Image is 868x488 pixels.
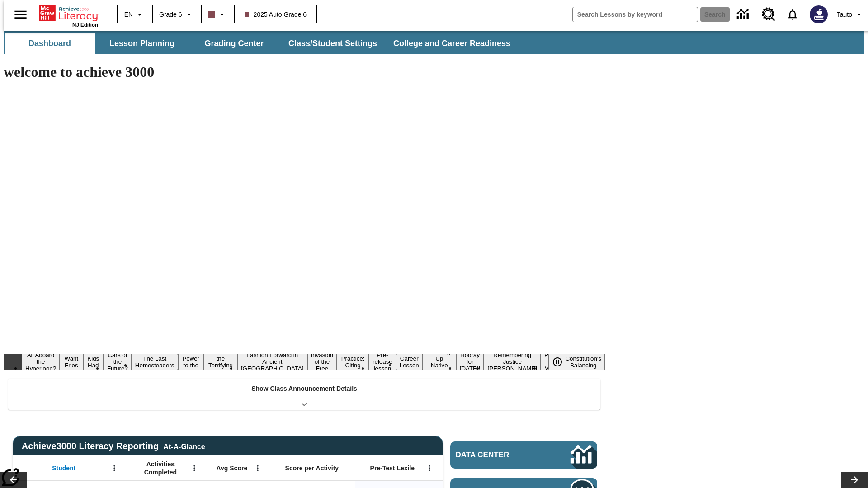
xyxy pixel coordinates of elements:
button: Slide 17 The Constitution's Balancing Act [561,347,605,377]
div: SubNavbar [4,33,519,54]
button: Slide 1 All Aboard the Hyperloop? [22,350,60,373]
button: Slide 6 Solar Power to the People [178,347,204,377]
button: Slide 8 Fashion Forward in Ancient Rome [237,350,307,373]
button: Pause [548,354,566,370]
button: Open side menu [7,1,34,28]
button: Slide 2 Do You Want Fries With That? [60,340,83,384]
button: Slide 9 The Invasion of the Free CD [307,343,337,380]
a: Data Center [731,2,756,27]
div: SubNavbar [4,31,864,54]
button: Slide 15 Remembering Justice O'Connor [484,350,541,373]
button: Select a new avatar [804,3,833,26]
span: Pre-Test Lexile [370,464,415,472]
p: Show Class Announcement Details [251,384,357,394]
div: Pause [548,354,576,370]
img: Avatar [810,5,828,23]
span: Activities Completed [131,460,190,476]
button: Slide 3 Dirty Jobs Kids Had To Do [83,340,104,384]
span: Tauto [837,10,852,19]
button: Language: EN, Select a language [120,6,149,23]
button: College and Career Readiness [386,33,518,54]
span: Score per Activity [285,464,339,472]
a: Notifications [781,3,804,26]
span: NJ Edition [72,22,98,28]
button: Profile/Settings [833,6,868,23]
button: Slide 13 Cooking Up Native Traditions [423,347,456,377]
span: Achieve3000 Literacy Reporting [22,441,205,451]
button: Lesson carousel, Next [841,472,868,488]
h1: welcome to achieve 3000 [4,64,605,80]
button: Slide 5 The Last Homesteaders [132,354,178,370]
div: Home [39,3,98,28]
button: Slide 11 Pre-release lesson [369,350,396,373]
button: Open Menu [423,461,436,475]
button: Slide 10 Mixed Practice: Citing Evidence [337,347,369,377]
button: Slide 4 Cars of the Future? [104,350,132,373]
span: Grade 6 [159,10,182,19]
span: Avg Score [216,464,247,472]
button: Grade: Grade 6, Select a grade [156,6,198,23]
div: Show Class Announcement Details [8,379,600,410]
button: Open Menu [251,461,264,475]
button: Open Menu [108,461,121,475]
a: Data Center [450,441,597,469]
button: Slide 7 Attack of the Terrifying Tomatoes [204,347,237,377]
button: Slide 12 Career Lesson [396,354,423,370]
button: Slide 16 Point of View [541,350,561,373]
span: 2025 Auto Grade 6 [245,10,307,19]
button: Slide 14 Hooray for Constitution Day! [456,350,484,373]
input: search field [573,7,698,22]
a: Home [39,4,98,22]
button: Grading Center [189,33,279,54]
button: Class color is dark brown. Change class color [204,6,231,23]
button: Open Menu [188,461,201,475]
button: Lesson Planning [97,33,187,54]
button: Class/Student Settings [281,33,384,54]
a: Resource Center, Will open in new tab [756,2,781,27]
span: Student [52,464,75,472]
span: EN [124,10,133,19]
div: At-A-Glance [163,441,205,451]
button: Dashboard [5,33,95,54]
span: Data Center [456,450,540,460]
